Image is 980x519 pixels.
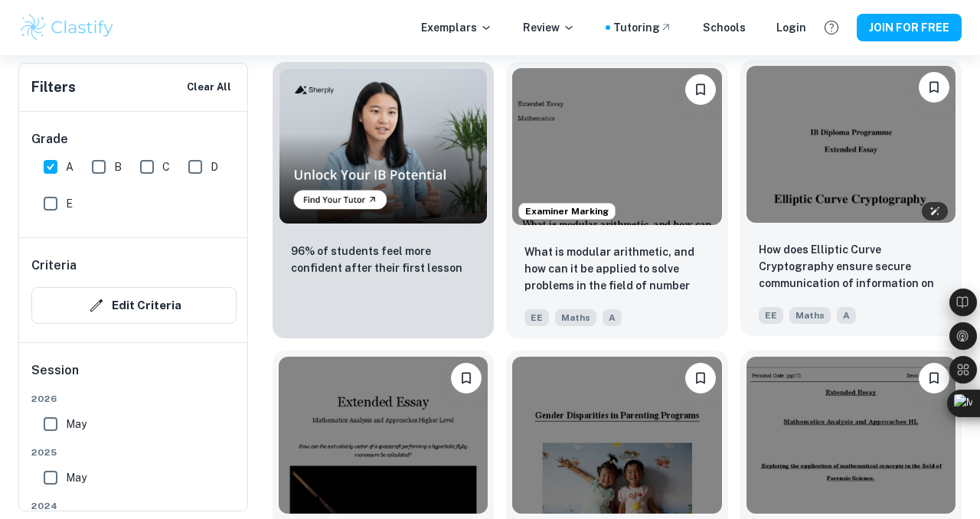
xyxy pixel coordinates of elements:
img: Maths EE example thumbnail: To what extent do Trigonometry, Elliptic [746,357,955,514]
span: A [837,307,856,324]
button: Please log in to bookmark exemplars [919,72,949,103]
button: Clear All [183,76,235,99]
span: Maths [555,309,596,326]
a: Examiner MarkingPlease log in to bookmark exemplarsWhat is modular arithmetic, and how can it be ... [506,62,727,338]
img: Maths EE example thumbnail: How can the exit velocity vector of a sp [279,357,488,514]
span: May [66,469,87,486]
a: Login [776,19,806,36]
a: Please log in to bookmark exemplarsHow does Elliptic Curve Cryptography ensure secure communicati... [740,62,962,338]
img: Maths EE example thumbnail: To what extent, statistically, are the c [512,357,721,514]
button: Please log in to bookmark exemplars [685,363,716,393]
span: Maths [789,307,831,324]
span: A [603,309,622,326]
span: May [66,416,87,432]
span: C [162,158,170,175]
span: D [211,158,218,175]
span: B [114,158,122,175]
button: Edit Criteria [31,287,237,324]
p: What is modular arithmetic, and how can it be applied to solve problems in the field of number th... [524,243,709,295]
span: 2025 [31,446,237,459]
img: Maths EE example thumbnail: How does Elliptic Curve Cryptography ens [746,66,955,223]
span: 2024 [31,499,237,513]
button: Help and Feedback [818,15,844,41]
a: Schools [703,19,746,36]
img: Thumbnail [279,68,488,224]
span: E [66,195,73,212]
p: How does Elliptic Curve Cryptography ensure secure communication of information on the internet? [759,241,943,293]
a: Thumbnail96% of students feel more confident after their first lesson [273,62,494,338]
button: Please log in to bookmark exemplars [451,363,482,393]
h6: Filters [31,77,76,98]
button: Please log in to bookmark exemplars [919,363,949,393]
h6: Criteria [31,256,77,275]
span: A [66,158,73,175]
span: EE [524,309,549,326]
p: 96% of students feel more confident after their first lesson [291,243,475,276]
button: Please log in to bookmark exemplars [685,74,716,105]
button: JOIN FOR FREE [857,14,962,41]
a: Tutoring [613,19,672,36]
span: Examiner Marking [519,204,615,218]
img: Clastify logo [18,12,116,43]
h6: Session [31,361,237,392]
p: Review [523,19,575,36]
span: EE [759,307,783,324]
span: 2026 [31,392,237,406]
h6: Grade [31,130,237,149]
p: Exemplars [421,19,492,36]
img: Maths EE example thumbnail: What is modular arithmetic, and how can [512,68,721,225]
